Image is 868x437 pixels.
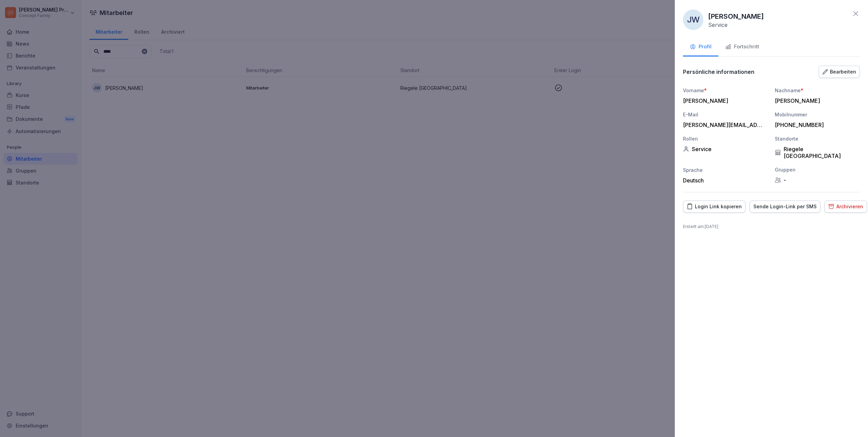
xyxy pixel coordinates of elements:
[819,66,860,78] button: Bearbeiten
[683,111,768,118] div: E-Mail
[824,200,867,213] button: Archivieren
[683,68,754,75] p: Persönliche informationen
[775,122,856,128] div: [PHONE_NUMBER]
[690,43,712,51] div: Profil
[775,97,856,104] div: [PERSON_NAME]
[683,10,703,30] div: JW
[718,38,766,56] button: Fortschritt
[683,97,765,104] div: [PERSON_NAME]
[775,146,860,159] div: Riegele [GEOGRAPHIC_DATA]
[683,166,768,174] div: Sprache
[683,38,718,56] button: Profil
[708,21,728,28] p: Service
[725,43,759,51] div: Fortschritt
[822,68,856,76] div: Bearbeiten
[683,200,746,213] button: Login Link kopieren
[683,177,768,184] div: Deutsch
[775,166,860,173] div: Gruppen
[775,135,860,142] div: Standorte
[750,200,820,213] button: Sende Login-Link per SMS
[683,146,768,152] div: Service
[683,224,860,230] p: Erstellt am : [DATE]
[753,203,817,210] div: Sende Login-Link per SMS
[683,135,768,142] div: Rollen
[683,87,768,94] div: Vorname
[687,203,742,210] div: Login Link kopieren
[683,122,765,128] div: [PERSON_NAME][EMAIL_ADDRESS][DOMAIN_NAME]
[828,203,863,210] div: Archivieren
[775,111,860,118] div: Mobilnummer
[708,11,764,21] p: [PERSON_NAME]
[775,177,860,183] div: -
[775,87,860,94] div: Nachname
